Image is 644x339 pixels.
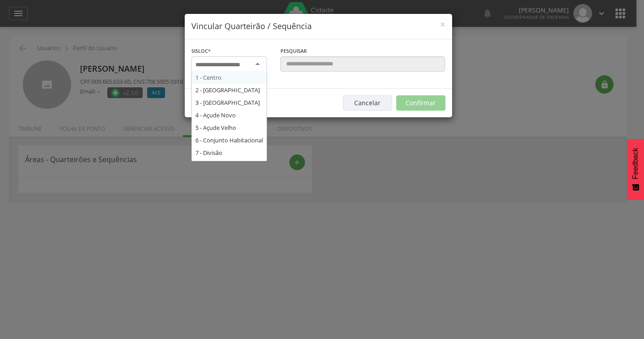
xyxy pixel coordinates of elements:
[631,148,640,179] span: Feedback
[343,95,392,111] button: Cancelar
[192,159,267,172] div: 8 - Fátima
[192,109,267,121] div: 4 - Açude Novo
[192,134,267,146] div: 6 - Conjunto Habitacional
[396,95,445,111] button: Confirmar
[280,47,307,54] span: Pesquisar
[191,21,445,32] h4: Vincular Quarteirão / Sequência
[440,20,445,29] button: Close
[192,146,267,159] div: 7 - Divisão
[192,96,267,109] div: 3 - [GEOGRAPHIC_DATA]
[627,139,644,200] button: Feedback - Mostrar pesquisa
[440,18,445,30] span: ×
[191,47,208,54] span: Sisloc
[192,71,267,84] div: 1 - Centro
[192,121,267,134] div: 5 - Açude Velho
[192,84,267,96] div: 2 - [GEOGRAPHIC_DATA]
